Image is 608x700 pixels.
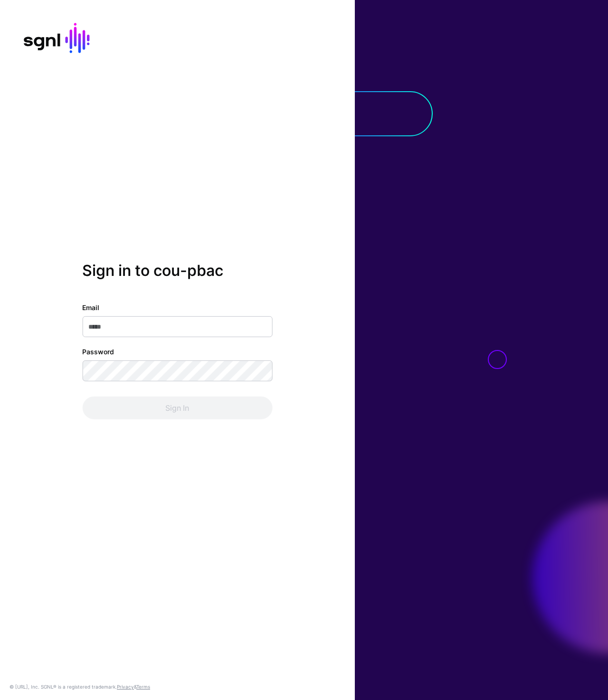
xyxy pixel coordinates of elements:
[82,347,114,357] label: Password
[136,684,150,690] a: Terms
[82,262,272,280] h2: Sign in to cou-pbac
[9,683,150,691] div: © [URL], Inc. SGNL® is a registered trademark. &
[82,303,99,312] label: Email
[117,684,134,690] a: Privacy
